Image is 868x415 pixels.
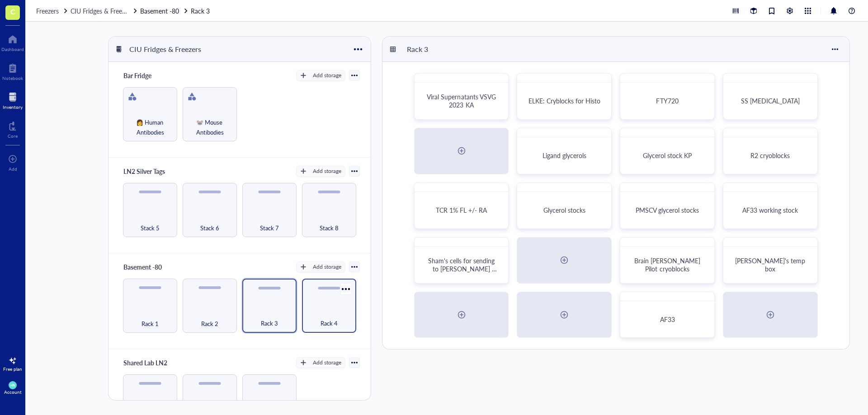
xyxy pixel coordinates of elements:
span: Viral Supernatants VSVG 2023 KA [427,92,497,109]
a: Notebook [2,61,23,81]
span: ELKE: Cryblocks for Histo [528,96,600,105]
div: Dashboard [1,47,24,52]
div: Core [8,133,18,139]
a: Dashboard [1,32,24,52]
div: Add storage [313,71,341,79]
span: HN [10,383,15,387]
span: Ligand glycerols [542,151,586,160]
span: 👩 Human Antibodies [127,117,173,137]
div: Inventory [3,104,23,110]
span: CIU Fridges & Freezers [71,6,133,15]
span: Brain [PERSON_NAME] Pilot cryoblocks [634,256,702,273]
span: TCR 1% FL +/- RA [436,205,487,214]
span: Rack 1 [142,319,159,329]
button: Add storage [296,357,345,368]
span: PMSCV glycerol stocks [636,205,699,214]
button: Add storage [296,166,345,177]
span: R2 cryoblocks [750,151,790,160]
span: Rack 2 [201,319,218,329]
div: Shared Lab LN2 [119,356,174,369]
a: Basement -80Rack 3 [140,6,212,16]
div: Bar Fridge [119,69,174,82]
a: Core [8,119,18,139]
span: AF33 [660,315,675,324]
div: Add storage [313,263,341,271]
span: Stack 6 [200,223,219,233]
div: Add storage [313,359,341,367]
span: Stack 7 [260,223,279,233]
span: Rack 3 [261,318,278,328]
span: C [10,6,15,17]
div: Notebook [2,75,23,81]
span: Stack 5 [141,223,160,233]
div: Free plan [3,366,22,372]
div: Account [4,389,22,395]
span: Stack 8 [320,223,339,233]
a: CIU Fridges & Freezers [71,6,138,16]
div: CIU Fridges & Freezers [125,42,205,57]
button: Add storage [296,261,345,272]
div: Rack 3 [403,42,457,57]
span: Glycerol stock KP [643,151,692,160]
span: [PERSON_NAME]'s temp box [735,256,807,273]
div: LN2 Silver Tags [119,165,174,177]
span: SS [MEDICAL_DATA] [741,96,800,105]
span: Rack 4 [321,318,338,328]
span: FTY720 [656,96,678,105]
span: AF33 working stock [742,205,798,214]
a: Freezers [36,6,69,16]
div: Add storage [313,167,341,175]
span: Freezers [36,6,59,15]
span: 🐭 Mouse Antibodies [187,117,233,137]
button: Add storage [296,70,345,81]
div: Add [9,166,17,172]
div: Basement -80 [119,261,174,273]
span: Glycerol stocks [543,205,585,214]
a: Inventory [3,90,23,110]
